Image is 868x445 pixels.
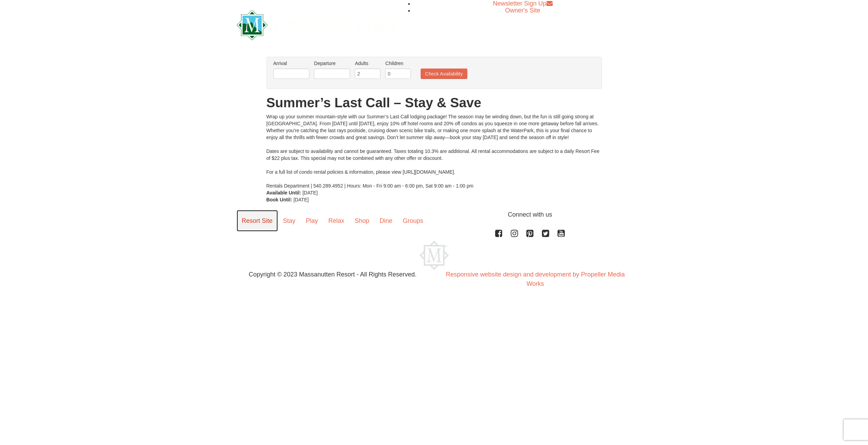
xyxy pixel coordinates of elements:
[266,96,602,110] h1: Summer’s Last Call – Stay & Save
[355,60,380,67] label: Adults
[231,270,434,279] p: Copyright © 2023 Massanutten Resort - All Rights Reserved.
[385,60,411,67] label: Children
[237,210,632,219] p: Connect with us
[314,60,350,67] label: Departure
[278,210,301,231] a: Stay
[375,210,398,231] a: Dine
[301,210,323,231] a: Play
[323,210,350,231] a: Relax
[237,210,278,231] a: Resort Site
[350,210,375,231] a: Shop
[293,197,309,202] span: [DATE]
[505,7,540,14] a: Owner's Site
[446,271,625,287] a: Responsive website design and development by Propeller Media Works
[398,210,429,231] a: Groups
[266,197,292,202] strong: Book Until:
[303,190,318,196] span: [DATE]
[266,113,602,189] div: Wrap up your summer mountain-style with our Summer’s Last Call lodging package! The season may be...
[237,16,395,32] a: Massanutten Resort
[273,60,309,67] label: Arrival
[266,190,301,196] strong: Available Until:
[237,10,395,40] img: Massanutten Resort Logo
[420,241,449,270] img: Massanutten Resort Logo
[421,69,467,79] button: Check Availability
